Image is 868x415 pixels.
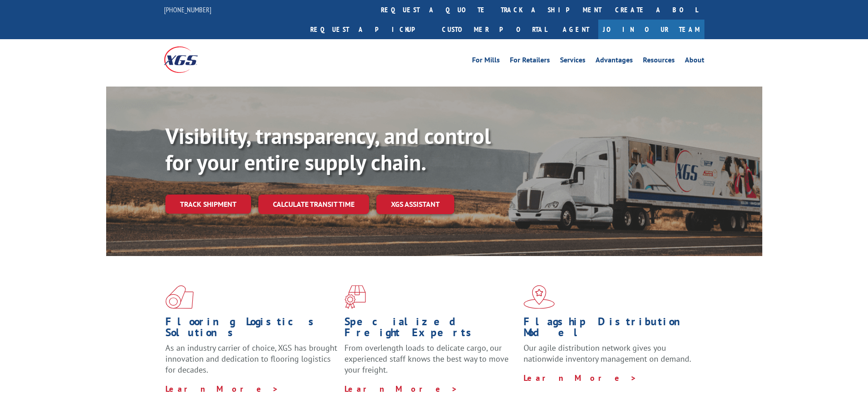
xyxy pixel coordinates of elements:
img: xgs-icon-focused-on-flooring-red [344,285,366,309]
a: Track shipment [165,195,251,214]
span: Our agile distribution network gives you nationwide inventory management on demand. [524,343,691,364]
a: Services [560,56,586,67]
a: Join Our Team [598,20,704,39]
img: xgs-icon-flagship-distribution-model-red [524,285,555,309]
a: Learn More > [344,384,458,394]
a: Request a pickup [303,20,435,39]
span: As an industry carrier of choice, XGS has brought innovation and dedication to flooring logistics... [165,343,337,375]
h1: Flooring Logistics Solutions [165,316,338,343]
b: Visibility, transparency, and control for your entire supply chain. [165,122,491,176]
a: XGS ASSISTANT [376,195,454,214]
a: For Retailers [510,56,550,67]
a: [PHONE_NUMBER] [164,5,211,14]
a: Learn More > [524,373,637,383]
h1: Flagship Distribution Model [524,316,696,343]
a: Resources [643,56,675,67]
h1: Specialized Freight Experts [344,316,517,343]
a: Customer Portal [435,20,554,39]
a: Agent [554,20,598,39]
a: About [685,56,704,67]
p: From overlength loads to delicate cargo, our experienced staff knows the best way to move your fr... [344,343,517,383]
a: Advantages [596,56,633,67]
a: Calculate transit time [258,195,369,214]
a: Learn More > [165,384,279,394]
img: xgs-icon-total-supply-chain-intelligence-red [165,285,194,309]
a: For Mills [472,56,500,67]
